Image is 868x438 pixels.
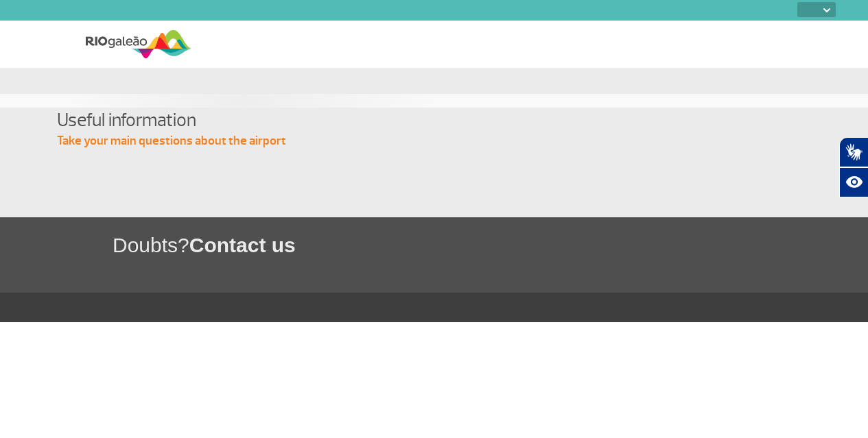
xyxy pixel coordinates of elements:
div: Plugin de acessibilidade da Hand Talk. [839,137,868,197]
h4: Useful information [57,108,825,133]
p: Take your main questions about the airport [57,133,825,149]
span: Contact us [189,234,296,256]
h1: Doubts? [113,231,868,259]
button: Abrir recursos assistivos. [839,167,868,197]
button: Abrir tradutor de língua de sinais. [839,137,868,167]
